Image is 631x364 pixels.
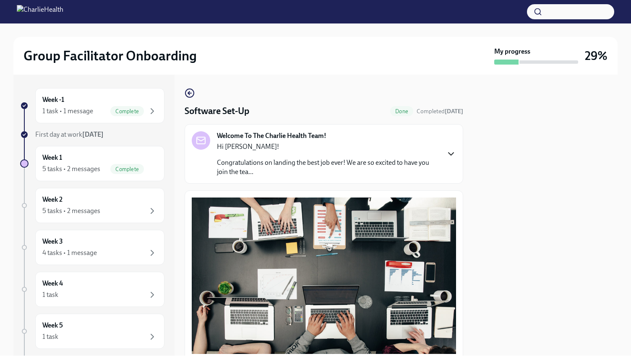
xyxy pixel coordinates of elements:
a: Week 25 tasks • 2 messages [20,188,164,223]
img: CharlieHealth [17,5,63,18]
h6: Week 5 [42,321,63,330]
h6: Week 2 [42,195,63,204]
h6: Week 4 [42,279,63,288]
button: Zoom image [192,198,456,354]
div: 1 task • 1 message [42,107,93,116]
strong: Welcome To The Charlie Health Team! [217,131,326,140]
strong: [DATE] [82,130,104,138]
h4: Software Set-Up [185,105,249,117]
strong: [DATE] [445,108,463,115]
span: Complete [110,166,144,172]
div: 4 tasks • 1 message [42,248,97,257]
div: 5 tasks • 2 messages [42,206,100,216]
span: Completed [417,108,463,115]
p: Hi [PERSON_NAME]! [217,142,439,151]
a: Week 41 task [20,272,164,307]
span: Done [390,108,413,114]
h6: Week 3 [42,237,63,246]
a: Week 51 task [20,314,164,349]
a: Week 15 tasks • 2 messagesComplete [20,146,164,181]
a: Week -11 task • 1 messageComplete [20,88,164,123]
div: 1 task [42,290,58,299]
h6: Week 1 [42,153,62,162]
a: First day at work[DATE] [20,130,164,139]
p: Congratulations on landing the best job ever! We are so excited to have you join the tea... [217,158,439,177]
a: Week 34 tasks • 1 message [20,230,164,265]
span: First day at work [35,130,104,138]
strong: My progress [494,47,530,56]
span: September 19th, 2025 10:02 [417,107,463,115]
div: 1 task [42,332,58,341]
h2: Group Facilitator Onboarding [23,47,197,64]
span: Complete [110,108,144,114]
h6: Week -1 [42,95,64,104]
h3: 29% [585,48,608,63]
div: 5 tasks • 2 messages [42,164,100,174]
